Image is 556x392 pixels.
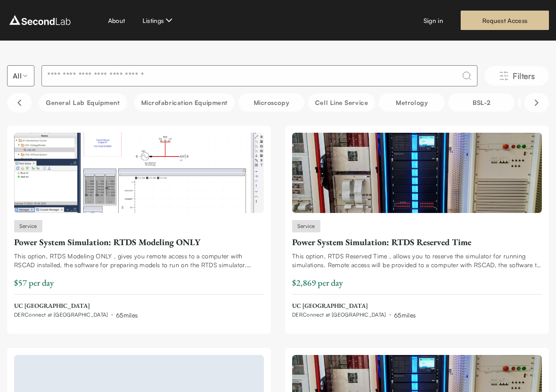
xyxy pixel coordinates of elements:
div: This option, RTDS Modeling ONLY , gives you remote access to a computer with RSCAD installed, the... [14,252,264,269]
button: Microfabrication Equipment [134,93,235,112]
span: Filters [513,70,535,82]
a: About [108,16,125,25]
button: Cell line service [308,93,375,112]
button: BSL-2 [448,93,515,112]
span: DERConnect at [GEOGRAPHIC_DATA] [292,311,386,318]
img: Power System Simulation: RTDS Modeling ONLY [14,133,264,213]
div: This option, RTDS Reserved Time , allows you to reserve the simulator for running simulations. Re... [292,252,542,269]
a: Power System Simulation: RTDS Modeling ONLYServicePower System Simulation: RTDS Modeling ONLYThis... [14,133,264,320]
a: Sign in [424,16,443,25]
span: UC [GEOGRAPHIC_DATA] [14,302,138,310]
button: Listings [143,15,174,26]
button: Select listing type [7,65,34,86]
div: 65 miles [116,310,138,320]
a: Power System Simulation: RTDS Reserved TimeServicePower System Simulation: RTDS Reserved TimeThis... [292,133,542,320]
button: Scroll left [7,93,32,112]
span: $2,869 per day [292,277,343,288]
div: Power System Simulation: RTDS Modeling ONLY [14,236,264,248]
button: Filters [485,66,549,86]
span: Service [297,222,315,230]
button: Scroll right [524,93,549,112]
img: Power System Simulation: RTDS Reserved Time [292,133,542,213]
span: Service [19,222,37,230]
button: General Lab equipment [39,93,127,112]
span: UC [GEOGRAPHIC_DATA] [292,302,416,310]
button: Metrology [379,93,445,112]
span: $57 per day [14,277,54,288]
a: Request Access [461,11,549,30]
span: DERConnect at [GEOGRAPHIC_DATA] [14,311,108,318]
button: Microscopy [238,93,304,112]
div: 65 miles [394,310,416,320]
img: logo [7,13,73,27]
div: Power System Simulation: RTDS Reserved Time [292,236,542,248]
